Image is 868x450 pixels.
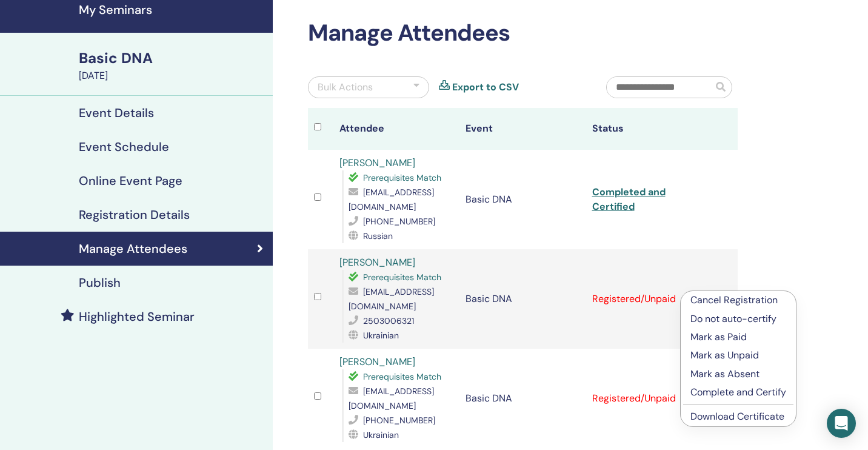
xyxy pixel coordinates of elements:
[363,429,399,440] span: Ukrainian
[363,272,441,283] span: Prerequisites Match
[79,106,154,120] h4: Event Details
[79,139,169,154] h4: Event Schedule
[349,386,434,411] span: [EMAIL_ADDRESS][DOMAIN_NAME]
[690,410,784,423] a: Download Certificate
[79,309,195,324] h4: Highlighted Seminar
[79,69,265,83] div: [DATE]
[79,48,265,69] div: Basic DNA
[827,409,856,438] div: Open Intercom Messenger
[308,19,738,47] h2: Manage Attendees
[363,230,393,241] span: Russian
[690,348,786,363] p: Mark as Unpaid
[79,2,265,17] h4: My Seminars
[690,330,786,344] p: Mark as Paid
[79,173,182,188] h4: Online Event Page
[339,156,415,169] a: [PERSON_NAME]
[339,355,415,368] a: [PERSON_NAME]
[459,150,586,249] td: Basic DNA
[79,275,121,290] h4: Publish
[363,330,399,341] span: Ukrainian
[72,48,273,83] a: Basic DNA[DATE]
[79,207,190,222] h4: Registration Details
[339,256,415,269] a: [PERSON_NAME]
[79,241,187,256] h4: Manage Attendees
[452,80,519,95] a: Export to CSV
[690,385,786,400] p: Complete and Certify
[349,286,434,312] span: [EMAIL_ADDRESS][DOMAIN_NAME]
[586,108,712,150] th: Status
[459,349,586,448] td: Basic DNA
[363,315,414,326] span: 2503006321
[363,415,435,426] span: [PHONE_NUMBER]
[459,108,586,150] th: Event
[690,367,786,381] p: Mark as Absent
[363,172,441,183] span: Prerequisites Match
[363,216,435,227] span: [PHONE_NUMBER]
[690,293,786,307] p: Cancel Registration
[690,312,786,326] p: Do not auto-certify
[363,371,441,382] span: Prerequisites Match
[592,186,666,213] a: Completed and Certified
[459,249,586,349] td: Basic DNA
[333,108,459,150] th: Attendee
[349,187,434,212] span: [EMAIL_ADDRESS][DOMAIN_NAME]
[318,80,373,95] div: Bulk Actions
